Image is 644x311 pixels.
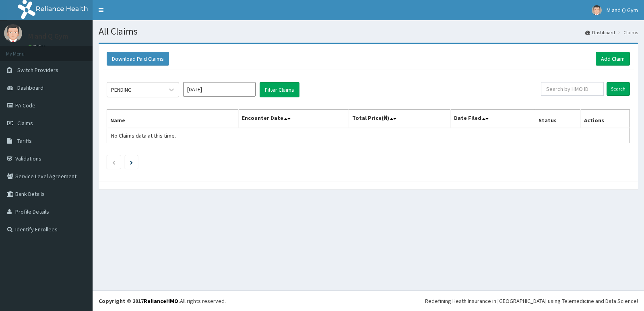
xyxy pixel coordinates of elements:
[99,26,638,37] h1: All Claims
[425,297,638,305] div: Redefining Heath Insurance in [GEOGRAPHIC_DATA] using Telemedicine and Data Science!
[596,52,630,66] a: Add Claim
[107,52,169,66] button: Download Paid Claims
[28,44,47,49] a: Online
[183,82,256,97] input: Select Month and Year
[349,110,450,128] th: Total Price(₦)
[541,82,604,96] input: Search by HMO ID
[111,86,132,94] div: PENDING
[99,297,180,305] strong: Copyright © 2017 .
[28,33,68,40] p: M and Q Gym
[607,6,638,14] span: M and Q Gym
[93,290,644,311] footer: All rights reserved.
[451,110,535,128] th: Date Filed
[144,297,178,305] a: RelianceHMO
[260,82,299,97] button: Filter Claims
[17,66,58,74] span: Switch Providers
[585,29,615,36] a: Dashboard
[112,159,116,166] a: Previous page
[17,119,33,127] span: Claims
[239,110,349,128] th: Encounter Date
[111,132,176,139] span: No Claims data at this time.
[607,82,630,96] input: Search
[17,137,32,144] span: Tariffs
[17,84,43,91] span: Dashboard
[4,24,22,42] img: User Image
[130,159,133,166] a: Next page
[616,29,638,36] li: Claims
[107,110,239,128] th: Name
[535,110,580,128] th: Status
[580,110,630,128] th: Actions
[592,5,602,15] img: User Image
